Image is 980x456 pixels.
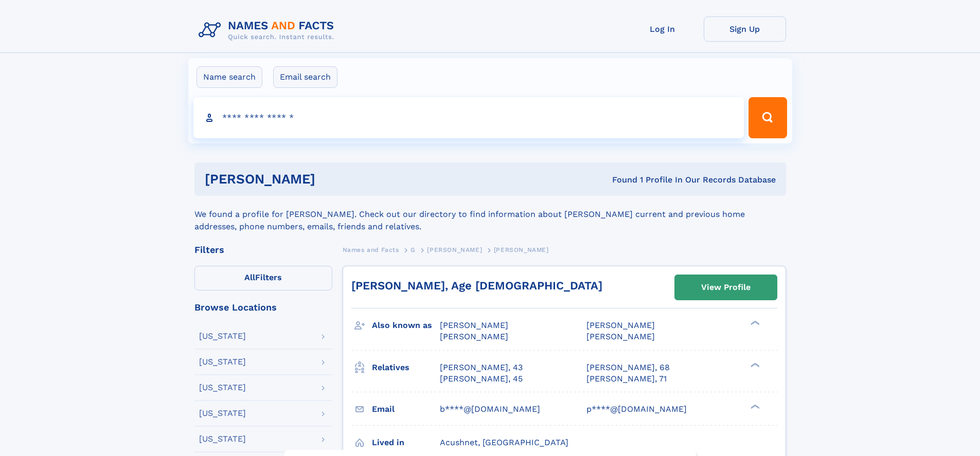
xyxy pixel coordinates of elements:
[273,66,337,88] label: Email search
[199,384,246,392] div: [US_STATE]
[748,361,760,368] div: ❯
[199,358,246,366] div: [US_STATE]
[440,332,508,341] span: [PERSON_NAME]
[621,16,704,42] a: Log In
[351,279,602,292] a: [PERSON_NAME], Age [DEMOGRAPHIC_DATA]
[704,16,786,42] a: Sign Up
[494,246,549,253] span: [PERSON_NAME]
[193,97,744,138] input: search input
[440,362,523,373] a: [PERSON_NAME], 43
[372,434,440,451] h3: Lived in
[675,275,777,300] a: View Profile
[586,362,670,373] a: [PERSON_NAME], 68
[427,243,482,256] a: [PERSON_NAME]
[440,320,508,330] span: [PERSON_NAME]
[411,243,416,256] a: G
[411,246,416,253] span: G
[199,409,246,417] div: [US_STATE]
[205,173,464,186] h1: [PERSON_NAME]
[464,174,776,186] div: Found 1 Profile In Our Records Database
[748,403,760,410] div: ❯
[372,400,440,418] h3: Email
[244,272,255,282] span: All
[372,359,440,376] h3: Relatives
[197,66,262,88] label: Name search
[372,317,440,334] h3: Also known as
[343,243,399,256] a: Names and Facts
[586,373,667,385] a: [PERSON_NAME], 71
[749,97,787,138] button: Search Button
[194,16,343,44] img: Logo Names and Facts
[194,245,332,254] div: Filters
[199,332,246,340] div: [US_STATE]
[199,435,246,443] div: [US_STATE]
[194,196,786,233] div: We found a profile for [PERSON_NAME]. Check out our directory to find information about [PERSON_N...
[440,373,523,385] a: [PERSON_NAME], 45
[194,303,332,312] div: Browse Locations
[701,276,751,299] div: View Profile
[748,320,760,326] div: ❯
[586,320,655,330] span: [PERSON_NAME]
[440,437,568,447] span: Acushnet, [GEOGRAPHIC_DATA]
[427,246,482,253] span: [PERSON_NAME]
[194,266,332,290] label: Filters
[586,332,655,341] span: [PERSON_NAME]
